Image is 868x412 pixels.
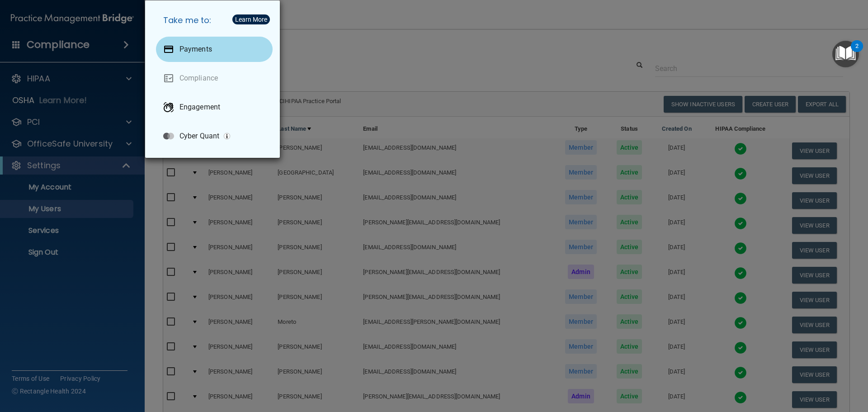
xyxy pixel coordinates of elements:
p: Engagement [179,103,220,112]
h5: Take me to: [156,8,273,33]
a: Payments [156,37,273,62]
a: Engagement [156,95,273,120]
p: Cyber Quant [179,132,219,141]
button: Open Resource Center, 2 new notifications [832,41,859,67]
div: 2 [855,46,859,58]
a: Compliance [156,66,273,91]
div: Learn More [235,16,267,23]
p: Payments [179,45,212,54]
button: Learn More [232,14,270,24]
a: Cyber Quant [156,123,273,149]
